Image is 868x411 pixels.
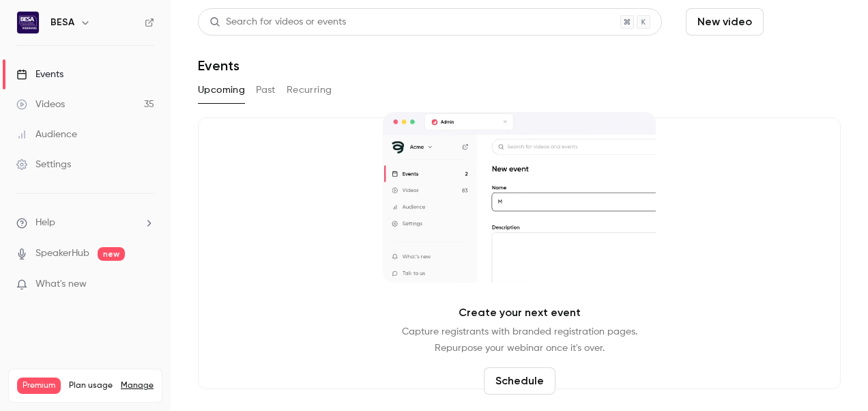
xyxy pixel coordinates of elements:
[198,57,240,74] h1: Events
[769,8,841,36] button: Schedule
[686,8,764,36] button: New video
[16,158,71,171] div: Settings
[484,367,555,395] button: Schedule
[256,79,276,101] button: Past
[16,98,65,111] div: Videos
[35,246,89,261] a: SpeakerHub
[459,304,581,321] p: Create your next event
[69,380,113,391] span: Plan usage
[16,216,154,230] li: help-dropdown-opener
[17,378,61,394] span: Premium
[35,277,87,292] span: What's new
[35,216,55,230] span: Help
[16,128,77,141] div: Audience
[138,279,154,291] iframe: Noticeable Trigger
[17,12,39,33] img: BESA
[287,79,332,101] button: Recurring
[121,380,154,391] a: Manage
[209,15,346,29] div: Search for videos or events
[16,68,63,81] div: Events
[402,324,637,356] p: Capture registrants with branded registration pages. Repurpose your webinar once it's over.
[198,79,245,101] button: Upcoming
[98,247,125,261] span: new
[50,16,74,29] h6: BESA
